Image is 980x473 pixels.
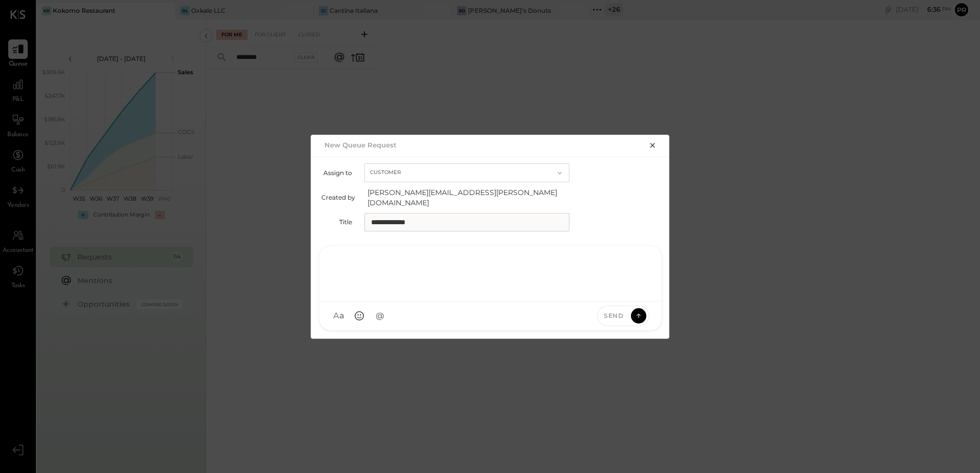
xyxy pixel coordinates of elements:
button: Aa [330,307,348,325]
span: [PERSON_NAME][EMAIL_ADDRESS][PERSON_NAME][DOMAIN_NAME] [367,187,573,208]
h2: New Queue Request [324,141,397,149]
label: Created by [321,193,355,201]
span: @ [376,311,384,321]
span: Send [604,311,623,320]
button: @ [371,307,389,325]
span: a [339,311,344,321]
label: Title [321,218,352,226]
label: Assign to [321,169,352,177]
button: Customer [364,163,569,182]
